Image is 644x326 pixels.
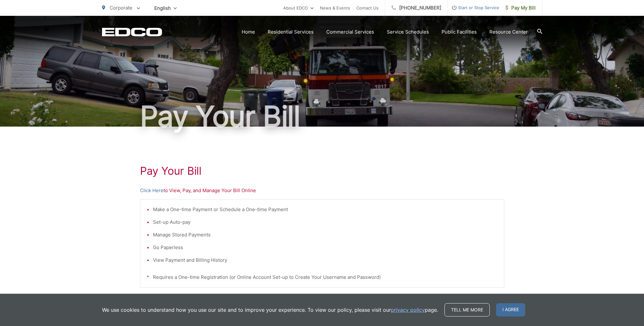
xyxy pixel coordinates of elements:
a: EDCD logo. Return to the homepage. [102,28,162,36]
a: About EDCO [283,4,314,12]
a: Residential Services [268,28,314,36]
a: Service Schedules [387,28,429,36]
h1: Pay Your Bill [102,101,542,132]
a: News & Events [320,4,350,12]
a: Commercial Services [326,28,374,36]
span: Pay My Bill [506,4,536,12]
li: Go Paperless [153,244,498,251]
p: * Requires a One-time Registration (or Online Account Set-up to Create Your Username and Password) [147,273,498,281]
span: I agree [496,303,525,317]
a: Resource Center [489,28,528,36]
a: Click Here [140,187,163,194]
li: Set-up Auto-pay [153,218,498,226]
p: to View, Pay, and Manage Your Bill Online [140,187,504,194]
li: Manage Stored Payments [153,231,498,239]
span: Corporate [110,5,132,11]
li: Make a One-time Payment or Schedule a One-time Payment [153,206,498,213]
li: View Payment and Billing History [153,256,498,264]
a: Public Facilities [442,28,477,36]
span: English [150,3,182,14]
a: privacy policy [391,306,425,314]
h1: Pay Your Bill [140,165,504,177]
a: Home [242,28,255,36]
a: Contact Us [356,4,379,12]
p: We use cookies to understand how you use our site and to improve your experience. To view our pol... [102,306,438,314]
a: Tell me more [444,303,490,317]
